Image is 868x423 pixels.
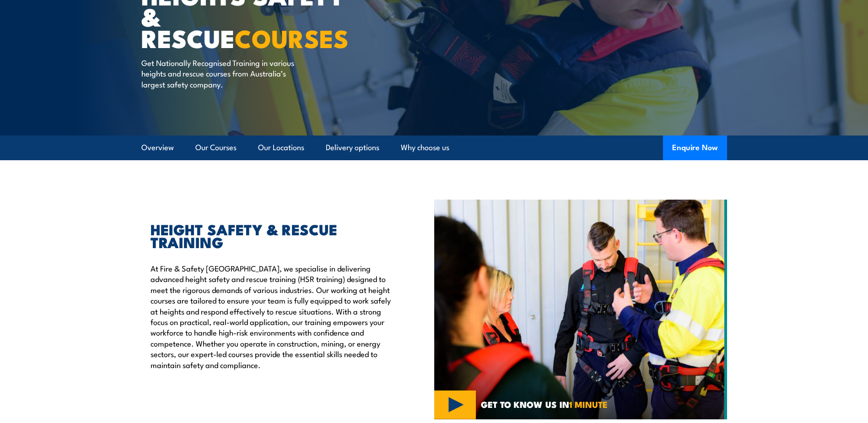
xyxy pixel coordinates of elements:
[151,222,392,248] h2: HEIGHT SAFETY & RESCUE TRAINING
[401,136,449,160] a: Why choose us
[434,200,727,419] img: Fire & Safety Australia offer working at heights courses and training
[258,136,304,160] a: Our Locations
[481,400,608,408] span: GET TO KNOW US IN
[141,136,174,160] a: Overview
[195,136,237,160] a: Our Courses
[141,57,308,89] p: Get Nationally Recognised Training in various heights and rescue courses from Australia’s largest...
[151,263,392,370] p: At Fire & Safety [GEOGRAPHIC_DATA], we specialise in delivering advanced height safety and rescue...
[326,136,379,160] a: Delivery options
[663,136,727,160] button: Enquire Now
[235,18,349,56] strong: COURSES
[569,397,608,411] strong: 1 MINUTE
